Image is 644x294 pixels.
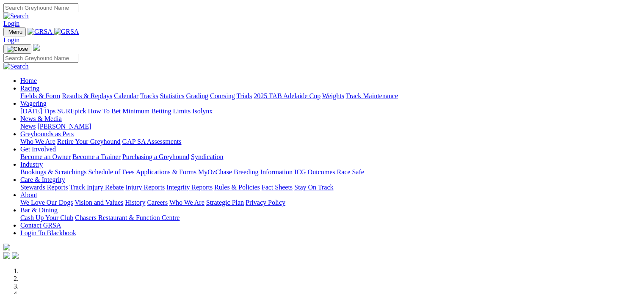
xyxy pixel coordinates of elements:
a: How To Bet [88,107,121,115]
a: Privacy Policy [246,199,285,206]
a: Who We Are [20,138,55,145]
a: Injury Reports [125,184,165,191]
a: Contact GRSA [20,222,61,229]
div: Industry [20,168,641,176]
a: About [20,191,37,198]
a: Care & Integrity [20,176,65,183]
a: Login To Blackbook [20,229,76,236]
a: News [20,123,36,130]
img: GRSA [54,28,79,36]
div: Get Involved [20,153,641,161]
a: Calendar [114,92,138,99]
img: GRSA [28,28,53,36]
a: GAP SA Assessments [122,138,182,145]
a: Cash Up Your Club [20,214,73,221]
a: Bookings & Scratchings [20,168,86,176]
a: Track Injury Rebate [69,184,124,191]
a: Wagering [20,100,47,107]
a: Tracks [140,92,158,99]
a: News & Media [20,115,62,122]
a: ICG Outcomes [294,168,335,176]
button: Toggle navigation [3,27,26,36]
div: About [20,199,641,206]
a: MyOzChase [198,168,232,176]
a: Isolynx [192,107,213,115]
img: Search [3,63,29,70]
a: Schedule of Fees [88,168,134,176]
button: Toggle navigation [3,44,31,54]
a: We Love Our Dogs [20,199,73,206]
img: twitter.svg [12,252,19,259]
input: Search [3,3,78,12]
a: Who We Are [169,199,205,206]
a: Track Maintenance [346,92,398,99]
a: 2025 TAB Adelaide Cup [254,92,321,99]
img: logo-grsa-white.png [3,244,10,250]
a: Vision and Values [75,199,123,206]
div: Racing [20,92,641,100]
a: Login [3,36,19,44]
a: Login [3,20,19,27]
img: facebook.svg [3,252,10,259]
a: Statistics [160,92,185,99]
a: Integrity Reports [166,184,213,191]
a: Syndication [191,153,223,160]
a: [DATE] Tips [20,107,55,115]
a: Racing [20,85,39,92]
input: Search [3,54,78,63]
a: Retire Your Greyhound [57,138,121,145]
a: Become a Trainer [72,153,121,160]
a: Applications & Forms [136,168,196,176]
div: Bar & Dining [20,214,641,222]
a: Fact Sheets [262,184,293,191]
a: Bar & Dining [20,206,58,214]
a: Race Safe [337,168,364,176]
a: Coursing [210,92,235,99]
div: News & Media [20,123,641,130]
a: Weights [322,92,344,99]
a: History [125,199,145,206]
a: Trials [236,92,252,99]
a: Results & Replays [62,92,112,99]
a: Breeding Information [234,168,293,176]
img: Close [7,46,28,52]
img: Search [3,12,29,20]
a: Stay On Track [294,184,333,191]
a: Chasers Restaurant & Function Centre [75,214,180,221]
a: Minimum Betting Limits [122,107,191,115]
a: Careers [147,199,168,206]
a: Become an Owner [20,153,71,160]
a: SUREpick [57,107,86,115]
a: Strategic Plan [206,199,244,206]
a: Home [20,77,37,84]
a: [PERSON_NAME] [37,123,91,130]
span: Menu [8,29,22,35]
a: Industry [20,161,43,168]
a: Grading [186,92,208,99]
a: Greyhounds as Pets [20,130,74,137]
a: Get Involved [20,146,56,153]
a: Purchasing a Greyhound [122,153,189,160]
a: Stewards Reports [20,184,68,191]
div: Wagering [20,107,641,115]
img: logo-grsa-white.png [33,44,40,51]
a: Rules & Policies [214,184,260,191]
a: Fields & Form [20,92,60,99]
div: Greyhounds as Pets [20,138,641,146]
div: Care & Integrity [20,184,641,191]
